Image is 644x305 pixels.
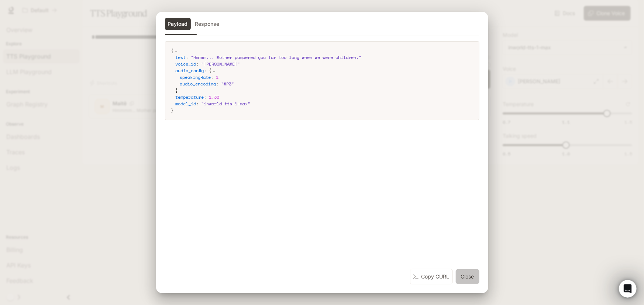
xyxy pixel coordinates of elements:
[176,61,473,67] div: :
[176,94,473,101] div: :
[619,280,637,298] iframe: Intercom live chat
[209,94,220,100] span: 1.36
[191,54,362,60] span: " Hmmmm... Mother pampered you far too long when we were children. "
[456,269,479,284] button: Close
[209,67,212,74] span: {
[180,74,211,80] span: speakingRate
[171,107,174,113] span: }
[176,101,473,107] div: :
[410,269,453,285] button: Copy CURL
[192,18,223,30] button: Response
[176,67,473,94] div: :
[180,74,473,81] div: :
[180,81,473,87] div: :
[202,61,240,67] span: " [PERSON_NAME] "
[216,74,219,80] span: 1
[202,101,251,107] span: " inworld-tts-1-max "
[171,48,174,54] span: {
[176,54,186,60] span: text
[176,87,178,94] span: }
[176,101,196,107] span: model_id
[165,18,191,30] button: Payload
[176,61,196,67] span: voice_id
[221,81,234,87] span: " MP3 "
[176,67,204,74] span: audio_config
[176,94,204,100] span: temperature
[180,81,216,87] span: audio_encoding
[176,54,473,61] div: :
